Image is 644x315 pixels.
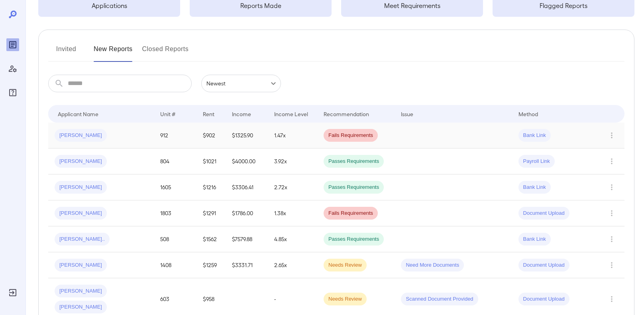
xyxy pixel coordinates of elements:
span: Payroll Link [518,158,555,165]
button: New Reports [94,43,133,62]
td: 1803 [154,200,196,226]
h5: Meet Requirements [341,1,483,10]
span: [PERSON_NAME] [55,210,107,217]
td: 2.72x [268,174,317,200]
span: [PERSON_NAME] [55,262,107,269]
span: [PERSON_NAME].. [55,236,110,243]
td: $1259 [196,252,226,278]
span: Needs Review [324,262,367,269]
div: Newest [201,75,281,92]
span: [PERSON_NAME] [55,303,107,311]
td: $3306.41 [226,174,268,200]
td: 3.92x [268,149,317,174]
span: Fails Requirements [324,132,378,139]
button: Closed Reports [142,43,189,62]
td: 1.47x [268,123,317,149]
button: Row Actions [605,293,618,305]
button: Row Actions [605,259,618,271]
span: Passes Requirements [324,158,384,165]
span: [PERSON_NAME] [55,184,107,191]
span: Document Upload [518,210,569,217]
td: 4.85x [268,226,317,252]
span: [PERSON_NAME] [55,287,107,295]
div: Reports [6,38,19,51]
td: 912 [154,123,196,149]
td: $7579.88 [226,226,268,252]
h5: Reports Made [190,1,332,10]
button: Invited [48,43,84,62]
td: $1325.90 [226,123,268,149]
div: Issue [401,109,414,119]
span: Needs Review [324,295,367,303]
h5: Flagged Reports [493,1,634,10]
td: 508 [154,226,196,252]
button: Row Actions [605,233,618,246]
span: Passes Requirements [324,236,384,243]
button: Row Actions [605,155,618,168]
div: Unit # [160,109,175,119]
td: $3331.71 [226,252,268,278]
div: Applicant Name [58,109,98,119]
td: $1216 [196,174,226,200]
span: Document Upload [518,262,569,269]
span: Passes Requirements [324,184,384,191]
button: Row Actions [605,207,618,220]
span: Need More Documents [401,262,464,269]
div: Income [232,109,251,119]
span: Bank Link [518,236,551,243]
td: 1.38x [268,200,317,226]
td: $1786.00 [226,200,268,226]
td: $1021 [196,149,226,174]
span: Scanned Document Provided [401,295,478,303]
h5: Applications [38,1,180,10]
span: Document Upload [518,295,569,303]
td: $902 [196,123,226,149]
div: FAQ [6,86,19,99]
td: $1291 [196,200,226,226]
td: 2.65x [268,252,317,278]
div: Rent [203,109,216,119]
button: Row Actions [605,129,618,142]
div: Log Out [6,286,19,299]
span: [PERSON_NAME] [55,158,107,165]
div: Method [518,109,538,119]
td: 804 [154,149,196,174]
span: [PERSON_NAME] [55,132,107,139]
div: Recommendation [324,109,369,119]
span: Bank Link [518,132,551,139]
div: Manage Users [6,62,19,75]
span: Bank Link [518,184,551,191]
button: Row Actions [605,181,618,194]
td: $4000.00 [226,149,268,174]
div: Income Level [274,109,308,119]
td: $1562 [196,226,226,252]
span: Fails Requirements [324,210,378,217]
td: 1408 [154,252,196,278]
td: 1605 [154,174,196,200]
